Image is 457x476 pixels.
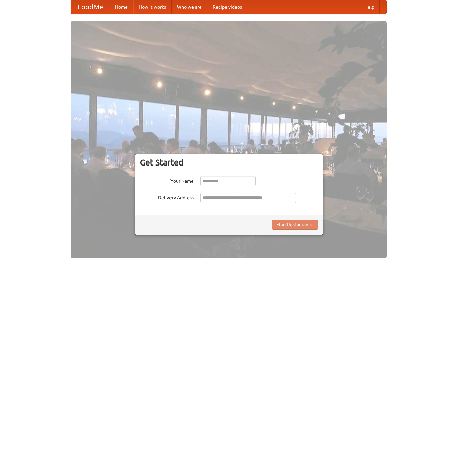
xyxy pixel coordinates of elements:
[140,193,194,201] label: Delivery Address
[172,0,207,14] a: Who we are
[71,0,110,14] a: FoodMe
[359,0,380,14] a: Help
[207,0,247,14] a: Recipe videos
[133,0,172,14] a: How it works
[272,220,318,230] button: Find Restaurants!
[140,176,194,184] label: Your Name
[110,0,133,14] a: Home
[140,157,318,168] h3: Get Started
